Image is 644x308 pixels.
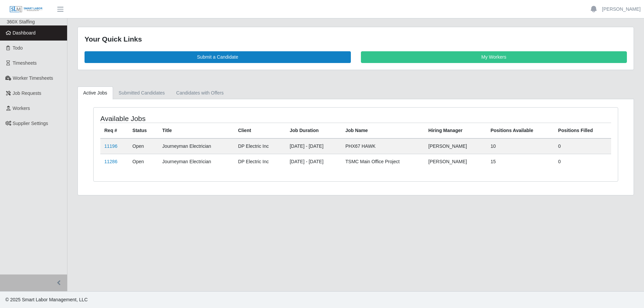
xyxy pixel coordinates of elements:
[170,86,229,100] a: Candidates with Offers
[77,86,113,100] a: Active Jobs
[113,86,171,100] a: Submitted Candidates
[286,154,341,169] td: [DATE] - [DATE]
[554,154,611,169] td: 0
[7,19,35,24] span: 360X Staffing
[424,123,486,138] th: Hiring Manager
[100,123,128,138] th: Req #
[341,154,424,169] td: TSMC Main Office Project
[13,106,30,111] span: Workers
[13,45,23,51] span: Todo
[486,154,554,169] td: 15
[424,138,486,154] td: [PERSON_NAME]
[286,123,341,138] th: Job Duration
[128,138,158,154] td: Open
[424,154,486,169] td: [PERSON_NAME]
[554,138,611,154] td: 0
[13,121,48,126] span: Supplier Settings
[341,138,424,154] td: PHX67 HAWK
[104,143,117,149] a: 11196
[234,138,286,154] td: DP Electric Inc
[85,34,627,45] div: Your Quick Links
[85,51,351,63] a: Submit a Candidate
[13,75,53,81] span: Worker Timesheets
[286,138,341,154] td: [DATE] - [DATE]
[602,6,641,13] a: [PERSON_NAME]
[5,297,88,302] span: © 2025 Smart Labor Management, LLC
[361,51,627,63] a: My Workers
[9,6,43,13] img: SLM Logo
[341,123,424,138] th: Job Name
[13,30,36,36] span: Dashboard
[486,123,554,138] th: Positions Available
[128,154,158,169] td: Open
[13,90,42,96] span: Job Requests
[158,154,234,169] td: Journeyman Electrician
[554,123,611,138] th: Positions Filled
[13,60,37,66] span: Timesheets
[158,123,234,138] th: Title
[104,159,117,164] a: 11286
[100,114,307,123] h4: Available Jobs
[128,123,158,138] th: Status
[234,154,286,169] td: DP Electric Inc
[486,138,554,154] td: 10
[158,138,234,154] td: Journeyman Electrician
[234,123,286,138] th: Client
